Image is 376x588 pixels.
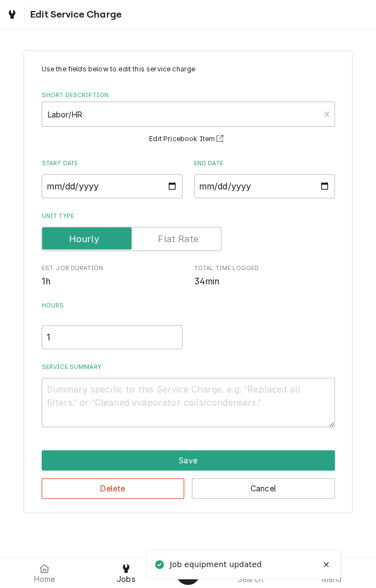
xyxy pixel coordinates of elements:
span: 34min [194,276,220,287]
input: yyyy-mm-dd [194,174,335,198]
div: Job equipment updated [170,559,264,570]
div: [object Object] [42,301,183,349]
div: Line Item Create/Update Form [42,64,335,427]
span: Total Time Logged [194,275,335,288]
span: Search [237,575,263,584]
div: Est. Job Duration [42,264,183,288]
input: yyyy-mm-dd [42,174,183,198]
span: Jobs [117,575,135,584]
label: Service Summary [42,363,335,372]
div: Service Summary [42,363,335,428]
span: Menu [321,575,341,584]
div: Button Group Row [42,450,335,471]
span: Est. Job Duration [42,275,183,288]
button: Delete [42,478,185,499]
a: Jobs [86,559,167,586]
span: Edit Service Charge [27,7,122,22]
a: Home [4,559,85,586]
div: Total Time Logged [194,264,335,288]
div: End Date [194,159,335,198]
div: Line Item Create/Update [24,51,352,513]
span: 1h [42,276,50,287]
div: Button Group [42,450,335,499]
button: Cancel [192,478,335,499]
span: Total Time Logged [194,264,335,273]
div: Button Group Row [42,471,335,499]
span: Home [34,575,55,584]
a: Go to Jobs [2,4,22,24]
div: Start Date [42,159,183,198]
span: Est. Job Duration [42,264,183,273]
button: Save [42,450,335,471]
label: Hours [42,301,183,319]
label: End Date [194,159,335,168]
label: Start Date [42,159,183,168]
button: Edit Pricebook Item [147,132,229,146]
label: Short Description [42,91,335,100]
label: Unit Type [42,212,335,221]
div: Unit Type [42,212,335,251]
p: Use the fields below to edit this service charge [42,64,335,74]
div: Short Description [42,91,335,145]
